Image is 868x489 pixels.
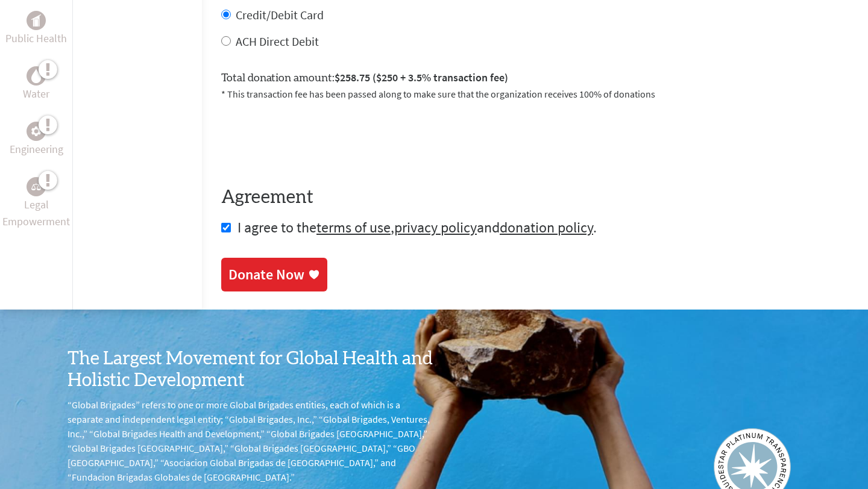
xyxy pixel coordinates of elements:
[394,218,477,237] a: privacy policy
[68,397,434,484] p: “Global Brigades” refers to one or more Global Brigades entities, each of which is a separate and...
[228,265,304,284] div: Donate Now
[10,141,63,158] p: Engineering
[316,218,391,237] a: terms of use
[236,7,324,22] label: Credit/Debit Card
[221,87,849,101] p: * This transaction fee has been passed along to make sure that the organization receives 100% of ...
[27,122,46,141] div: Engineering
[5,11,67,47] a: Public HealthPublic Health
[23,86,49,102] p: Water
[31,126,41,136] img: Engineering
[335,70,508,84] span: $258.75 ($250 + 3.5% transaction fee)
[5,30,67,47] p: Public Health
[27,11,46,30] div: Public Health
[236,34,319,49] label: ACH Direct Debit
[31,183,41,190] img: Legal Empowerment
[27,66,46,86] div: Water
[68,348,434,391] h3: The Largest Movement for Global Health and Holistic Development
[10,122,63,158] a: EngineeringEngineering
[27,177,46,196] div: Legal Empowerment
[221,258,327,291] a: Donate Now
[2,177,70,230] a: Legal EmpowermentLegal Empowerment
[500,218,593,237] a: donation policy
[221,187,849,208] h4: Agreement
[237,218,597,237] span: I agree to the , and .
[23,66,49,102] a: WaterWater
[2,196,70,230] p: Legal Empowerment
[31,69,41,83] img: Water
[221,116,404,163] iframe: reCAPTCHA
[31,14,41,26] img: Public Health
[221,69,508,87] label: Total donation amount:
